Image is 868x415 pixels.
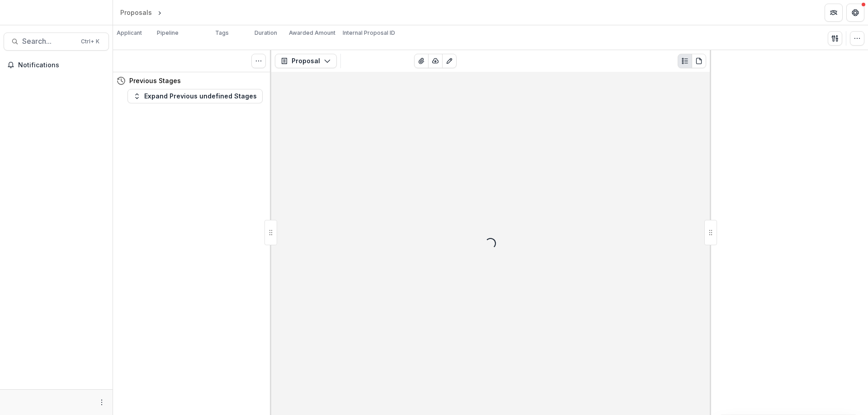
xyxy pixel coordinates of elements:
[251,54,266,68] button: Toggle View Cancelled Tasks
[117,6,202,19] nav: breadcrumb
[129,76,181,85] h4: Previous Stages
[96,397,107,408] button: More
[18,61,105,69] span: Notifications
[117,29,142,37] p: Applicant
[215,29,229,37] p: Tags
[157,29,179,37] p: Pipeline
[79,37,101,47] div: Ctrl + K
[4,33,109,51] button: Search...
[22,37,75,46] span: Search...
[275,54,337,68] button: Proposal
[117,6,156,19] a: Proposals
[825,4,843,22] button: Partners
[127,89,263,103] button: Expand Previous undefined Stages
[120,8,152,17] div: Proposals
[442,54,457,68] button: Edit as form
[4,58,109,72] button: Notifications
[289,29,335,37] p: Awarded Amount
[678,54,692,68] button: Plaintext view
[846,4,864,22] button: Get Help
[255,29,277,37] p: Duration
[692,54,706,68] button: PDF view
[343,29,395,37] p: Internal Proposal ID
[414,54,429,68] button: View Attached Files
